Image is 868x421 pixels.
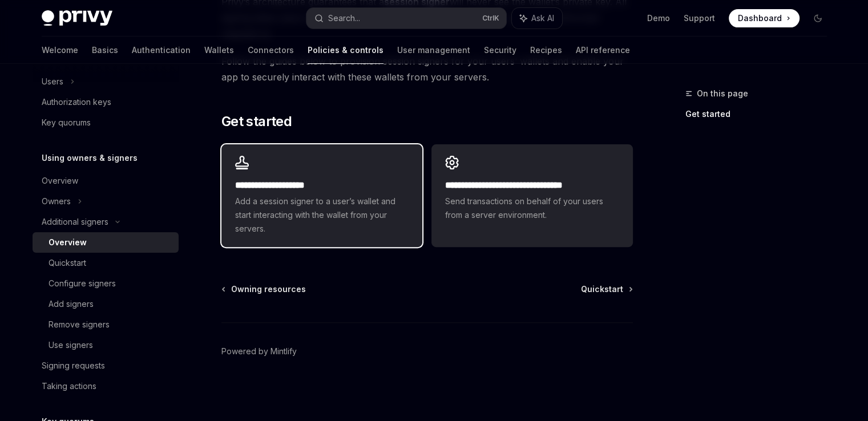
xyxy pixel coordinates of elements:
div: Overview [42,174,78,188]
a: Use signers [33,335,179,355]
div: Authorization keys [42,95,111,109]
button: Toggle dark mode [809,9,827,27]
a: Authorization keys [33,92,179,112]
a: Recipes [530,37,562,64]
button: Ask AI [512,8,562,29]
a: Security [484,37,516,64]
a: Basics [92,37,118,64]
a: **** **** **** *****Add a session signer to a user’s wallet and start interacting with the wallet... [221,144,422,247]
a: Support [684,13,715,24]
div: Quickstart [49,256,86,270]
a: Demo [647,13,670,24]
a: Taking actions [33,376,179,396]
span: Send transactions on behalf of your users from a server environment. [445,195,619,222]
div: Configure signers [49,277,116,290]
a: Policies & controls [308,37,383,64]
button: Search...CtrlK [306,8,506,29]
a: Add signers [33,294,179,314]
img: dark logo [42,10,112,26]
a: API reference [576,37,630,64]
div: Taking actions [42,379,96,393]
a: Get started [685,105,836,123]
span: Ctrl K [482,14,499,23]
div: Search... [328,11,360,25]
div: Remove signers [49,318,110,331]
h5: Using owners & signers [42,151,138,165]
a: Authentication [132,37,191,64]
a: Configure signers [33,273,179,294]
a: Key quorums [33,112,179,133]
a: Quickstart [33,253,179,273]
a: Connectors [248,37,294,64]
span: Add a session signer to a user’s wallet and start interacting with the wallet from your servers. [235,195,409,236]
span: Get started [221,112,292,131]
div: Add signers [49,297,94,311]
span: Dashboard [738,13,782,24]
span: On this page [697,87,748,100]
a: Welcome [42,37,78,64]
a: Owning resources [223,284,306,295]
a: Dashboard [729,9,800,27]
div: Overview [49,236,87,249]
a: User management [397,37,470,64]
span: Ask AI [531,13,554,24]
div: Additional signers [42,215,108,229]
span: Owning resources [231,284,306,295]
div: Use signers [49,338,93,352]
a: Wallets [204,37,234,64]
span: Quickstart [581,284,623,295]
a: Quickstart [581,284,632,295]
a: Overview [33,232,179,253]
div: Signing requests [42,359,105,373]
div: Key quorums [42,116,91,129]
a: Remove signers [33,314,179,335]
a: Powered by Mintlify [221,346,297,357]
a: Signing requests [33,355,179,376]
span: Follow the guides below to provision session signers for your users’ wallets and enable your app ... [221,53,633,85]
a: Overview [33,171,179,191]
div: Owners [42,195,71,208]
